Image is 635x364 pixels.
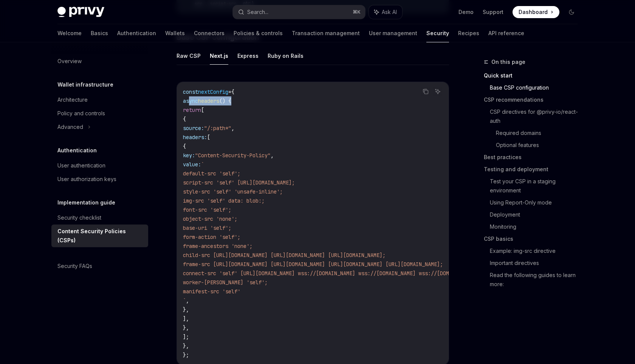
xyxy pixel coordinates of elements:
span: style-src 'self' 'unsafe-inline'; [183,188,283,195]
span: Ask AI [382,8,397,16]
div: Search... [247,8,268,17]
span: ]; [183,333,189,340]
span: base-uri 'self'; [183,225,231,231]
a: Quick start [484,70,584,82]
a: Dashboard [513,6,559,18]
button: Copy the contents from the code block [421,87,431,96]
span: = [228,88,231,95]
span: }; [183,352,189,358]
span: , [186,297,189,304]
a: Best practices [484,151,584,163]
span: default-src 'self'; [183,170,240,177]
span: [ [201,107,204,113]
span: }, [183,324,189,331]
a: User management [369,24,417,42]
span: const [183,88,198,95]
span: , [231,125,234,132]
div: User authorization keys [57,175,116,184]
span: return [183,107,201,113]
a: User authentication [51,159,148,172]
span: headers [198,98,219,104]
button: Toggle dark mode [565,6,578,18]
span: { [183,116,186,122]
div: Overview [57,57,82,66]
div: Security FAQs [57,262,92,271]
h5: Wallet infrastructure [57,80,113,89]
a: CSP basics [484,233,584,245]
a: Architecture [51,93,148,107]
span: script-src 'self' [URL][DOMAIN_NAME]; [183,179,295,186]
a: API reference [488,24,524,42]
span: img-src 'self' data: blob:; [183,197,265,204]
span: }, [183,306,189,313]
a: Test your CSP in a staging environment [490,175,584,197]
span: child-src [URL][DOMAIN_NAME] [URL][DOMAIN_NAME] [URL][DOMAIN_NAME]; [183,252,386,259]
a: Important directives [490,257,584,269]
a: Monitoring [490,221,584,233]
span: { [231,88,234,95]
a: Authentication [117,24,156,42]
button: Ask AI [369,5,402,19]
a: Wallets [165,24,185,42]
div: User authentication [57,161,105,170]
span: connect-src 'self' [URL][DOMAIN_NAME] wss://[DOMAIN_NAME] wss://[DOMAIN_NAME] wss://[DOMAIN_NAME]... [183,270,609,277]
button: Next.js [210,47,228,65]
a: Welcome [57,24,82,42]
span: "Content-Security-Policy" [195,152,271,159]
span: ⌘ K [353,9,361,15]
span: Dashboard [519,8,548,16]
div: Advanced [57,122,83,132]
a: Security checklist [51,211,148,225]
a: Security [426,24,449,42]
span: worker-[PERSON_NAME] 'self'; [183,279,268,286]
a: Demo [458,8,474,16]
a: CSP directives for @privy-io/react-auth [490,106,584,127]
span: }, [183,342,189,349]
span: { [183,143,186,150]
span: async [183,98,198,104]
a: CSP recommendations [484,94,584,106]
span: object-src 'none'; [183,215,237,222]
h5: Implementation guide [57,198,115,207]
a: Base CSP configuration [490,82,584,94]
a: Using Report-Only mode [490,197,584,209]
span: () { [219,98,231,104]
span: frame-src [URL][DOMAIN_NAME] [URL][DOMAIN_NAME] [URL][DOMAIN_NAME] [URL][DOMAIN_NAME]; [183,261,443,268]
button: Ruby on Rails [268,47,304,65]
span: frame-ancestors 'none'; [183,243,252,249]
span: ], [183,315,189,322]
span: "/:path*" [204,125,231,132]
a: User authorization keys [51,172,148,186]
a: Transaction management [292,24,360,42]
a: Connectors [194,24,225,42]
button: Search...⌘K [233,5,365,19]
a: Basics [91,24,108,42]
a: Overview [51,54,148,68]
div: Policy and controls [57,109,105,118]
span: key: [183,152,195,159]
a: Optional features [496,139,584,151]
img: dark logo [57,7,104,17]
button: Express [237,47,259,65]
a: Required domains [496,127,584,139]
span: value: [183,161,201,168]
span: manifest-src 'self' [183,288,240,295]
a: Example: img-src directive [490,245,584,257]
a: Testing and deployment [484,163,584,175]
h5: Authentication [57,146,97,155]
a: Content Security Policies (CSPs) [51,225,148,247]
span: headers: [183,134,207,141]
span: source: [183,125,204,132]
div: Content Security Policies (CSPs) [57,227,144,245]
a: Deployment [490,209,584,221]
button: Ask AI [433,87,443,96]
span: , [271,152,274,159]
a: Policy and controls [51,107,148,120]
a: Read the following guides to learn more: [490,269,584,290]
span: nextConfig [198,88,228,95]
button: Raw CSP [177,47,201,65]
a: Policies & controls [234,24,283,42]
span: form-action 'self'; [183,234,240,240]
div: Security checklist [57,213,101,222]
a: Recipes [458,24,479,42]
